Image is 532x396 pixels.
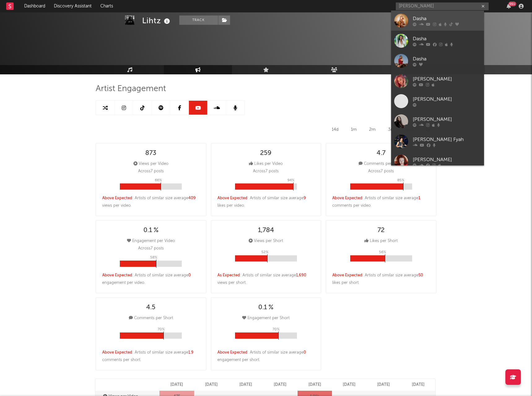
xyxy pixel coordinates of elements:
span: 9 [303,196,306,200]
span: Above Expected [332,196,362,200]
div: : Artists of similar size average engagement per short . [217,349,315,364]
div: Engagement per Video [127,237,175,245]
button: Track [179,15,218,25]
p: 58 % [150,254,157,261]
p: Across 7 posts [138,245,164,252]
div: Views per Short [249,237,283,245]
div: Views per Video [133,160,168,168]
p: 70 % [273,326,280,333]
span: 0 [303,350,306,354]
p: 85 % [397,177,404,184]
p: 70 % [158,326,165,333]
div: 4.5 [146,304,155,311]
div: Dasha [413,35,481,42]
span: Above Expected [102,196,132,200]
p: Across 7 posts [368,168,394,175]
p: Across 7 posts [253,168,279,175]
div: Comments per Video [359,160,403,168]
div: 259 [260,150,272,157]
span: Above Expected [102,273,132,277]
p: [DATE] [205,381,218,389]
span: 50 [418,273,423,277]
span: 409 [188,196,196,200]
span: Above Expected [217,350,247,354]
a: Dasha [391,11,484,31]
div: [PERSON_NAME] [413,156,481,163]
span: 0 [188,273,191,277]
span: Artist Engagement [96,85,166,93]
div: 0.1 % [143,227,159,234]
p: 66 % [155,177,162,184]
div: 0.1 % [258,304,273,311]
div: : Artists of similar size average views per video . [102,195,200,209]
div: 873 [145,150,156,157]
div: 72 [377,227,385,234]
p: Across 7 posts [138,168,164,175]
span: Above Expected [217,196,247,200]
span: Above Expected [332,273,362,277]
div: Dasha [413,15,481,22]
span: Above Expected [102,350,132,354]
div: : Artists of similar size average comments per short . [102,349,200,364]
div: : Artists of similar size average likes per video . [217,195,315,209]
span: As Expected [217,273,240,277]
a: [PERSON_NAME] [391,111,484,131]
p: 94 % [287,177,294,184]
div: 2m [364,124,380,135]
a: Dasha [391,31,484,51]
div: : Artists of similar size average engagement per video . [102,272,200,287]
div: [PERSON_NAME] [413,95,481,103]
a: Dasha [391,51,484,71]
div: [PERSON_NAME] [413,116,481,123]
div: 14d [327,124,343,135]
span: 1 [418,196,420,200]
span: 1.9 [188,350,194,354]
div: [PERSON_NAME] Fyah [413,136,481,143]
div: Comments per Short [129,315,173,322]
div: : Artists of similar size average views per short . [217,272,315,287]
a: [PERSON_NAME] [391,71,484,91]
div: : Artists of similar size average likes per short . [332,272,430,287]
p: 56 % [379,249,386,256]
p: [DATE] [377,381,390,389]
span: 1,690 [296,273,306,277]
div: Likes per Video [249,160,283,168]
p: [DATE] [274,381,286,389]
div: Engagement per Short [242,315,290,322]
p: 52 % [261,249,268,256]
div: 1,784 [258,227,274,234]
div: 3m [383,124,399,135]
p: [DATE] [343,381,355,389]
a: [PERSON_NAME] Fyah [391,131,484,152]
p: [DATE] [308,381,321,389]
div: Lihtz [142,15,172,26]
div: 1m [346,124,361,135]
input: Search for artists [396,2,489,10]
a: [PERSON_NAME] [391,152,484,172]
p: [DATE] [412,381,425,389]
div: 4.7 [377,150,386,157]
div: : Artists of similar size average comments per video . [332,195,430,209]
div: Likes per Short [364,237,398,245]
button: 99+ [507,4,511,9]
p: [DATE] [170,381,183,389]
div: 99 + [508,2,516,6]
div: [PERSON_NAME] [413,75,481,83]
p: [DATE] [239,381,252,389]
div: Dasha [413,55,481,63]
a: [PERSON_NAME] [391,91,484,111]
